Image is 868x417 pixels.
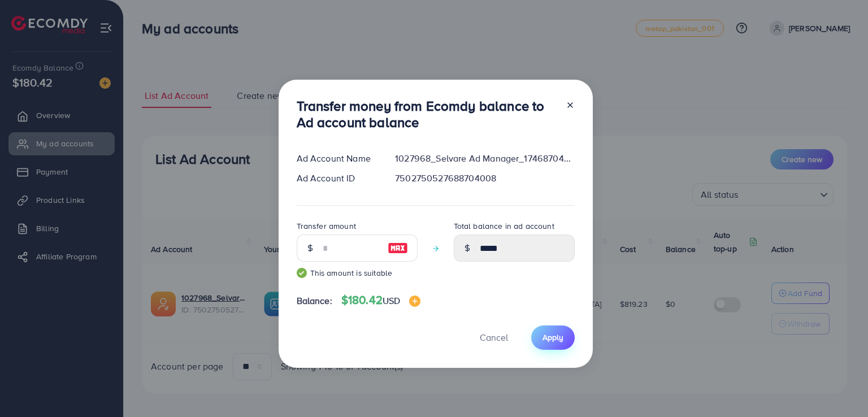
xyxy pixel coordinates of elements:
[531,325,575,350] button: Apply
[386,152,583,165] div: 1027968_Selvare Ad Manager_1746870428166
[386,172,583,185] div: 7502750527688704008
[297,98,557,131] h3: Transfer money from Ecomdy balance to Ad account balance
[454,220,554,232] label: Total balance in ad account
[297,220,356,232] label: Transfer amount
[409,296,420,307] img: image
[383,294,400,307] span: USD
[820,366,860,409] iframe: Chat
[542,332,563,343] span: Apply
[297,268,307,278] img: guide
[288,152,387,165] div: Ad Account Name
[341,293,421,307] h4: $180.42
[297,294,332,307] span: Balance:
[297,267,418,279] small: This amount is suitable
[466,325,522,350] button: Cancel
[388,241,408,255] img: image
[480,331,508,344] span: Cancel
[288,172,387,185] div: Ad Account ID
